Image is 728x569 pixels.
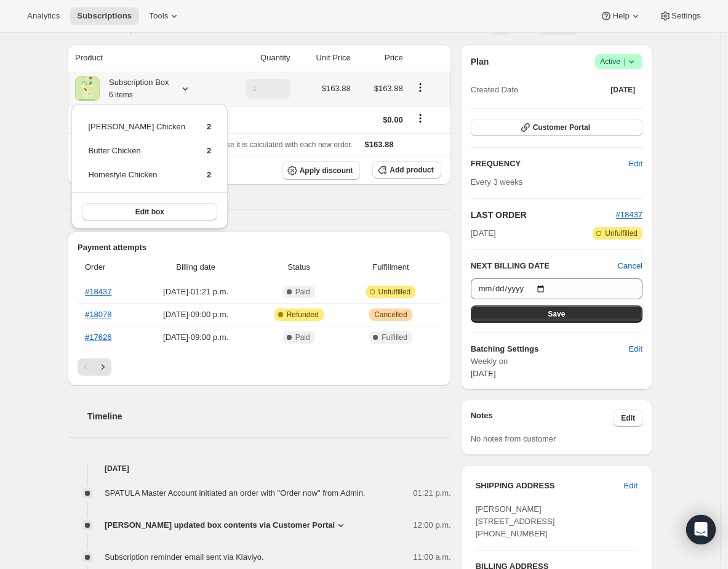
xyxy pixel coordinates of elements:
[374,310,407,320] span: Cancelled
[410,111,430,125] button: Shipping actions
[548,309,565,319] span: Save
[354,44,407,71] th: Price
[322,84,351,93] span: $163.88
[85,310,111,319] a: #18078
[471,410,614,427] h3: Notes
[348,261,434,273] span: Fulfillment
[94,358,111,376] button: Next
[257,261,340,273] span: Status
[378,287,411,297] span: Unfulfilled
[105,519,335,531] span: [PERSON_NAME] updated box contents via Customer Portal
[77,11,132,21] span: Subscriptions
[605,228,638,238] span: Unfulfilled
[142,309,250,321] span: [DATE] · 09:00 p.m.
[294,44,354,71] th: Unit Price
[652,7,708,25] button: Settings
[471,119,642,136] button: Customer Portal
[282,161,361,180] button: Apply discount
[671,11,701,21] span: Settings
[374,84,403,93] span: $163.88
[85,333,111,342] a: #17626
[471,55,489,68] h2: Plan
[616,209,642,221] button: #18437
[686,515,716,544] div: Open Intercom Messenger
[85,287,111,296] a: #18437
[623,57,625,67] span: |
[70,7,139,25] button: Subscriptions
[390,165,433,175] span: Add product
[87,144,186,167] td: Butter Chicken
[295,287,310,297] span: Paid
[100,76,169,101] div: Subscription Box
[600,55,638,68] span: Active
[68,462,451,475] h4: [DATE]
[629,343,642,355] span: Edit
[78,254,138,281] th: Order
[78,241,441,254] h2: Payment attempts
[207,146,211,155] span: 2
[142,7,188,25] button: Tools
[471,260,618,272] h2: NEXT BILLING DATE
[614,410,642,427] button: Edit
[612,11,629,21] span: Help
[610,85,635,95] span: [DATE]
[617,476,645,496] button: Edit
[471,434,556,443] span: No notes from customer
[135,207,164,217] span: Edit box
[382,333,407,342] span: Fulfilled
[149,11,168,21] span: Tools
[78,358,441,376] nav: Pagination
[471,158,629,170] h2: FREQUENCY
[105,488,365,498] span: SPATULA Master Account initiated an order with "Order now" from Admin.
[413,551,450,563] span: 11:00 a.m.
[593,7,649,25] button: Help
[300,166,353,176] span: Apply discount
[218,44,294,71] th: Quantity
[533,123,590,132] span: Customer Portal
[109,91,133,99] small: 6 items
[471,355,642,368] span: Weekly on
[207,170,211,179] span: 2
[142,286,250,298] span: [DATE] · 01:21 p.m.
[287,310,319,320] span: Refunded
[105,552,264,562] span: Subscription reminder email sent via Klaviyo.
[87,410,451,422] h2: Timeline
[471,343,629,355] h6: Batching Settings
[471,305,642,323] button: Save
[621,413,635,423] span: Edit
[295,333,310,342] span: Paid
[624,480,638,492] span: Edit
[471,177,523,187] span: Every 3 weeks
[383,115,403,124] span: $0.00
[622,154,650,174] button: Edit
[622,339,650,359] button: Edit
[618,260,642,272] button: Cancel
[603,81,642,99] button: [DATE]
[471,209,616,221] h2: LAST ORDER
[476,480,624,492] h3: SHIPPING ADDRESS
[68,44,218,71] th: Product
[413,519,450,531] span: 12:00 p.m.
[471,227,496,240] span: [DATE]
[105,519,347,531] button: [PERSON_NAME] updated box contents via Customer Portal
[410,81,430,94] button: Product actions
[87,120,186,143] td: [PERSON_NAME] Chicken
[616,210,642,219] a: #18437
[75,76,100,101] img: product img
[87,168,186,191] td: Homestyle Chicken
[471,369,496,378] span: [DATE]
[207,122,211,131] span: 2
[142,261,250,273] span: Billing date
[471,84,518,96] span: Created Date
[629,158,642,170] span: Edit
[476,504,555,538] span: [PERSON_NAME] [STREET_ADDRESS] [PHONE_NUMBER]
[365,140,394,149] span: $163.88
[142,331,250,344] span: [DATE] · 09:00 p.m.
[82,203,217,220] button: Edit box
[372,161,441,179] button: Add product
[20,7,67,25] button: Analytics
[27,11,60,21] span: Analytics
[413,487,450,499] span: 01:21 p.m.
